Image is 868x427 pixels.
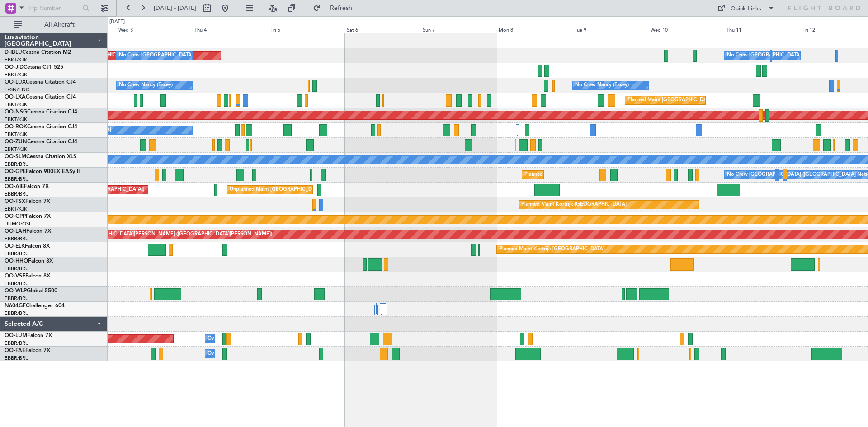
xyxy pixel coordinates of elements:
span: OO-ELK [5,244,25,249]
button: All Aircraft [10,18,98,32]
a: EBKT/KJK [5,206,27,212]
span: OO-VSF [5,273,25,279]
span: OO-LUX [5,80,26,85]
a: N604GFChallenger 604 [5,303,65,309]
span: D-IBLU [5,50,22,55]
span: OO-NSG [5,109,27,115]
span: N604GF [5,303,26,309]
a: OO-LUMFalcon 7X [5,333,52,338]
div: Owner Melsbroek Air Base [208,332,269,346]
span: OO-HHO [5,258,28,264]
a: EBKT/KJK [5,71,27,78]
a: OO-LXACessna Citation CJ4 [5,94,76,100]
div: Owner Melsbroek Air Base [208,347,269,361]
span: OO-FSX [5,199,25,204]
span: OO-SLM [5,154,26,160]
a: EBBR/BRU [5,295,29,302]
a: EBKT/KJK [5,116,27,123]
span: OO-GPP [5,214,26,219]
div: [DATE] [109,18,125,26]
a: D-IBLUCessna Citation M2 [5,50,71,55]
input: Trip Number [28,1,80,15]
span: OO-WLP [5,288,27,294]
a: OO-LUXCessna Citation CJ4 [5,80,76,85]
span: All Aircraft [24,22,95,28]
span: OO-FAE [5,348,25,353]
div: Quick Links [731,5,761,14]
span: [DATE] - [DATE] [154,4,196,12]
a: EBBR/BRU [5,265,29,272]
a: LFSN/ENC [5,86,29,93]
a: OO-FAEFalcon 7X [5,348,50,353]
div: No Crew [GEOGRAPHIC_DATA] ([GEOGRAPHIC_DATA] National) [119,49,270,62]
a: EBBR/BRU [5,191,29,197]
span: OO-LXA [5,94,26,100]
a: OO-GPPFalcon 7X [5,214,51,219]
a: OO-SLMCessna Citation XLS [5,154,76,160]
a: EBKT/KJK [5,146,27,153]
a: OO-AIEFalcon 7X [5,184,49,189]
a: EBKT/KJK [5,101,27,108]
a: OO-ROKCessna Citation CJ4 [5,124,77,130]
a: OO-VSFFalcon 8X [5,273,50,279]
div: Fri 5 [269,25,344,33]
span: OO-ROK [5,124,27,130]
span: OO-ZUN [5,139,27,145]
div: No Crew Nancy (Essey) [119,79,173,92]
button: Refresh [309,1,363,15]
a: OO-HHOFalcon 8X [5,258,53,264]
div: Wed 3 [117,25,193,33]
a: EBBR/BRU [5,235,29,242]
span: Refresh [322,5,360,11]
div: Planned Maint Kortrijk-[GEOGRAPHIC_DATA] [499,243,604,256]
div: Planned Maint [GEOGRAPHIC_DATA] ([GEOGRAPHIC_DATA] National) [524,168,688,182]
div: No Crew Nancy (Essey) [575,79,629,92]
a: EBBR/BRU [5,176,29,183]
div: Thu 11 [725,25,801,33]
a: OO-GPEFalcon 900EX EASy II [5,169,80,174]
div: Wed 10 [649,25,725,33]
div: Planned Maint Kortrijk-[GEOGRAPHIC_DATA] [521,198,627,211]
a: OO-ELKFalcon 8X [5,244,50,249]
a: EBBR/BRU [5,161,29,168]
div: Sat 6 [345,25,421,33]
a: EBKT/KJK [5,56,27,63]
span: OO-GPE [5,169,26,174]
a: EBBR/BRU [5,340,29,347]
span: OO-LAH [5,229,26,234]
button: Quick Links [712,1,779,15]
a: EBKT/KJK [5,131,27,138]
div: Planned Maint [GEOGRAPHIC_DATA] ([GEOGRAPHIC_DATA] National) [627,94,791,107]
a: OO-NSGCessna Citation CJ4 [5,109,77,115]
a: EBBR/BRU [5,310,29,317]
div: Tue 9 [573,25,649,33]
a: EBBR/BRU [5,280,29,287]
span: OO-AIE [5,184,24,189]
div: Unplanned Maint [GEOGRAPHIC_DATA] ([GEOGRAPHIC_DATA] National) [230,183,400,197]
div: Sun 7 [421,25,497,33]
a: OO-JIDCessna CJ1 525 [5,65,63,70]
div: Thu 4 [193,25,269,33]
span: OO-LUM [5,333,27,338]
div: Mon 8 [497,25,573,33]
a: UUMO/OSF [5,221,32,227]
a: OO-FSXFalcon 7X [5,199,50,204]
div: Planned Maint [PERSON_NAME]-[GEOGRAPHIC_DATA][PERSON_NAME] ([GEOGRAPHIC_DATA][PERSON_NAME]) [5,228,272,241]
span: OO-JID [5,65,24,70]
a: OO-WLPGlobal 5500 [5,288,57,294]
a: OO-LAHFalcon 7X [5,229,51,234]
a: EBBR/BRU [5,355,29,361]
a: EBBR/BRU [5,250,29,257]
a: OO-ZUNCessna Citation CJ4 [5,139,77,145]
